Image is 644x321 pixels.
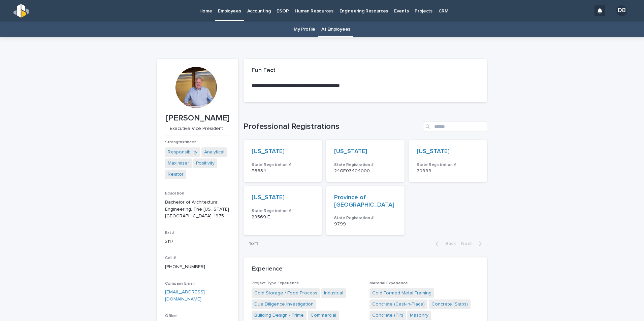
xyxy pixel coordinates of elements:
[321,22,350,37] a: All Employees
[165,231,174,235] span: Ext #
[334,221,396,227] p: 9799
[294,22,315,37] a: My Profile
[196,160,215,167] a: Positivity
[417,148,450,155] a: [US_STATE]
[616,5,627,16] div: DB
[326,186,405,235] a: Province of [GEOGRAPHIC_DATA] State Registration #9799
[252,168,314,174] p: E6634
[165,256,176,260] span: Cell #
[252,208,314,214] h3: State Registration #
[334,215,396,221] h3: State Registration #
[165,199,230,220] p: Bachelor of Architectural Engineering, The [US_STATE][GEOGRAPHIC_DATA], 1975
[165,140,196,144] span: Strengthsfinder
[372,312,403,319] a: Concrete (Tilt)
[168,171,184,178] a: Relator
[252,148,285,155] a: [US_STATE]
[13,4,29,17] img: s5b5MGTdWwFoU4EDV7nw
[458,241,487,247] button: Next
[254,290,317,297] a: Cold Storage / Food Process
[423,121,487,132] input: Search
[431,301,468,308] a: Concrete (Slabs)
[165,282,195,286] span: Company Email
[168,160,189,167] a: Maximizer
[326,140,405,182] a: [US_STATE] State Registration #24GE03404000
[254,301,314,308] a: Due Diligence Investigation
[334,148,367,155] a: [US_STATE]
[252,265,283,273] h2: Experience
[254,312,304,319] a: Building Design / Prime
[244,122,420,132] h1: Professional Registrations
[204,149,224,156] a: Analytical
[244,186,322,235] a: [US_STATE] State Registration #29569-E
[252,194,285,202] a: [US_STATE]
[372,301,425,308] a: Concrete (Cast-in-Place)
[244,140,322,182] a: [US_STATE] State Registration #E6634
[372,290,431,297] a: Cold Formed Metal Framing
[252,281,299,285] span: Project Type Experience
[410,312,428,319] a: Masonry
[252,214,314,220] p: 29569-E
[441,241,456,246] span: Back
[165,239,173,244] a: x117
[430,241,458,247] button: Back
[324,290,343,297] a: Industrial
[168,149,197,156] a: Responsibility
[409,140,487,182] a: [US_STATE] State Registration #20999
[252,162,314,168] h3: State Registration #
[165,126,227,132] p: Executive Vice President
[165,191,184,195] span: Education
[334,162,396,168] h3: State Registration #
[165,264,205,269] a: [PHONE_NUMBER]
[334,168,396,174] p: 24GE03404000
[252,67,276,74] h2: Fun Fact
[165,113,230,123] p: [PERSON_NAME]
[165,314,177,318] span: Office
[244,236,263,252] p: 1 of 1
[461,241,476,246] span: Next
[165,290,205,301] a: [EMAIL_ADDRESS][DOMAIN_NAME]
[417,162,479,168] h3: State Registration #
[334,194,396,209] a: Province of [GEOGRAPHIC_DATA]
[369,281,408,285] span: Material Experience
[311,312,336,319] a: Commercial
[417,168,479,174] p: 20999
